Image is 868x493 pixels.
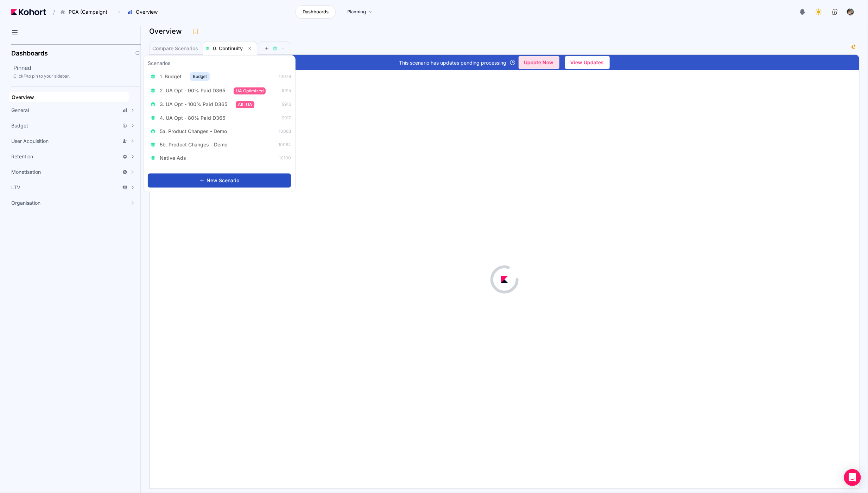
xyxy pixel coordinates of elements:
[11,184,20,191] span: LTV
[136,8,158,15] span: Overview
[117,9,121,15] span: ›
[303,8,329,15] span: Dashboards
[11,199,40,206] span: Organisation
[11,107,29,114] span: General
[123,6,165,18] button: Overview
[148,173,291,188] button: New Scenario
[160,73,182,80] span: 1. Budget
[236,101,254,108] span: Alt. UA
[234,87,266,94] span: UA Optimized
[148,152,193,164] button: Native Ads
[148,126,234,137] button: 5a. Product Changes - Demo
[524,57,554,68] span: Update Now
[149,28,186,35] h3: Overview
[148,70,213,83] button: 1. BudgetBudget
[11,50,48,57] h2: Dashboards
[278,142,291,147] span: 10084
[148,139,234,150] button: 5b. Product Changes - Demo
[13,73,141,79] div: Click to pin to your sidebar.
[11,122,28,129] span: Budget
[519,56,559,69] button: Update Now
[13,64,141,72] h2: Pinned
[11,169,41,176] span: Monetisation
[11,9,46,15] img: Kohort logo
[282,115,291,121] span: 9917
[12,94,34,100] span: Overview
[152,46,198,51] span: Compare Scenarios
[347,8,366,15] span: Planning
[207,177,239,184] span: New Scenario
[56,6,115,18] button: PGA (Campaign)
[844,469,861,486] div: Open Intercom Messenger
[11,138,49,145] span: User Acquisition
[282,88,291,93] span: 9915
[279,129,291,134] span: 10083
[148,85,268,97] button: 2. UA Opt - 90% Paid D365UA Optimized
[190,72,210,81] span: Budget
[279,155,291,161] span: 10100
[160,155,186,162] span: Native Ads
[160,128,227,135] span: 5a. Product Changes - Demo
[831,8,838,15] img: logo_ConcreteSoftwareLogo_20230810134128192030.png
[9,92,129,103] a: Overview
[47,8,55,16] span: /
[282,101,291,107] span: 9916
[160,87,225,94] span: 2. UA Opt - 90% Paid D365
[340,5,380,19] a: Planning
[148,60,170,68] h3: Scenarios
[69,8,107,15] span: PGA (Campaign)
[565,56,610,69] button: View Updates
[399,59,507,66] span: This scenario has updates pending processing
[11,153,33,160] span: Retention
[148,99,257,110] button: 3. UA Opt - 100% Paid D365Alt. UA
[295,5,336,19] a: Dashboards
[160,141,227,148] span: 5b. Product Changes - Demo
[160,101,227,108] span: 3. UA Opt - 100% Paid D365
[279,74,291,79] span: 10076
[571,57,604,68] span: View Updates
[148,112,232,124] button: 4. UA Opt - 80% Paid D365
[213,45,243,51] span: 0. Continuity
[160,114,225,121] span: 4. UA Opt - 80% Paid D365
